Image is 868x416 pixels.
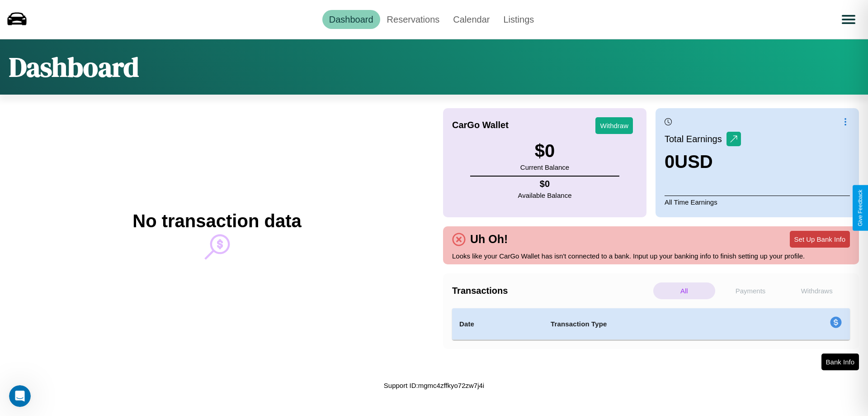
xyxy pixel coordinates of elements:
[720,282,782,299] p: Payments
[518,189,572,201] p: Available Balance
[786,282,848,299] p: Withdraws
[452,286,651,296] h4: Transactions
[821,354,859,370] button: Bank Info
[665,196,850,208] p: All Time Earnings
[496,10,541,29] a: Listings
[518,179,572,189] h4: $ 0
[384,379,484,392] p: Support ID: mgmc4zffkyo72zw7j4i
[452,120,509,130] h4: CarGo Wallet
[446,10,496,29] a: Calendar
[9,48,139,86] h1: Dashboard
[132,211,301,231] h2: No transaction data
[380,10,447,29] a: Reservations
[520,161,569,173] p: Current Balance
[665,152,741,172] h3: 0 USD
[653,282,715,299] p: All
[836,7,861,32] button: Open menu
[459,319,536,330] h4: Date
[595,117,633,134] button: Withdraw
[452,308,850,340] table: simple table
[466,233,512,246] h4: Uh Oh!
[9,385,31,407] iframe: Intercom live chat
[551,319,756,330] h4: Transaction Type
[452,250,850,262] p: Looks like your CarGo Wallet has isn't connected to a bank. Input up your banking info to finish ...
[520,141,569,161] h3: $ 0
[665,131,726,147] p: Total Earnings
[857,190,863,226] div: Give Feedback
[790,231,850,248] button: Set Up Bank Info
[322,10,380,29] a: Dashboard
